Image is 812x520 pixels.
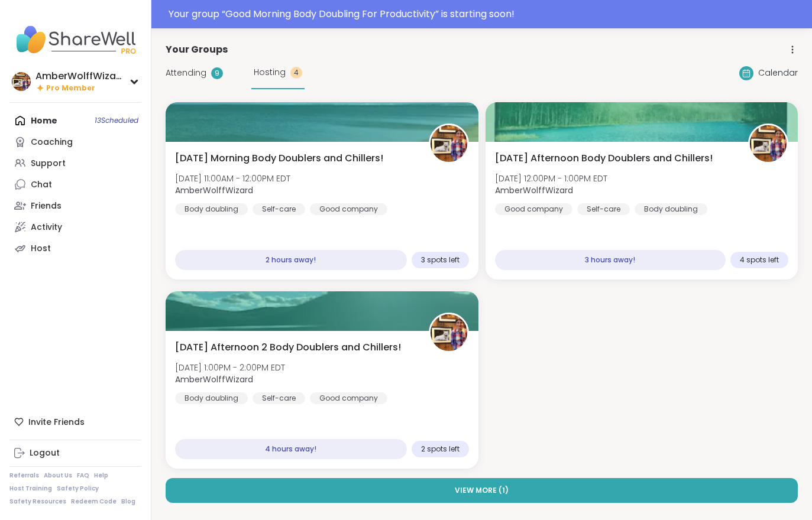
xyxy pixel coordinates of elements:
[30,447,60,459] div: Logout
[495,151,713,165] span: [DATE] Afternoon Body Doublers and Chillers!
[175,203,248,215] div: Body doubling
[166,43,228,57] span: Your Groups
[211,67,223,79] div: 9
[495,173,607,184] span: [DATE] 12:00PM - 1:00PM EDT
[740,255,779,265] span: 4 spots left
[31,136,73,148] div: Coaching
[455,485,509,496] span: View More ( 1 )
[175,173,290,184] span: [DATE] 11:00AM - 12:00PM EDT
[31,243,51,255] div: Host
[758,67,798,79] span: Calendar
[175,151,383,165] span: [DATE] Morning Body Doublers and Chillers!
[431,314,467,351] img: AmberWolffWizard
[9,498,66,506] a: Safety Resources
[9,472,39,480] a: Referrals
[9,216,141,238] a: Activity
[421,255,460,265] span: 3 spots left
[253,392,305,404] div: Self-care
[431,125,467,162] img: AmberWolffWizard
[166,67,206,79] span: Attending
[31,179,52,191] div: Chat
[175,362,285,373] span: [DATE] 1:00PM - 2:00PM EDT
[421,444,460,454] span: 2 spots left
[12,72,31,91] img: AmberWolffWizard
[9,174,141,195] a: Chat
[31,158,66,170] div: Support
[310,392,387,404] div: Good company
[175,184,253,196] b: AmberWolffWizard
[44,472,72,480] a: About Us
[175,373,253,385] b: AmberWolffWizard
[9,195,141,216] a: Friends
[9,19,141,60] img: ShareWell Nav Logo
[31,222,62,233] div: Activity
[71,498,117,506] a: Redeem Code
[166,478,798,503] button: View More (1)
[750,125,787,162] img: AmberWolffWizard
[9,152,141,174] a: Support
[9,131,141,152] a: Coaching
[9,411,141,433] div: Invite Friends
[9,485,52,493] a: Host Training
[635,203,707,215] div: Body doubling
[46,83,95,93] span: Pro Member
[253,203,305,215] div: Self-care
[175,439,407,459] div: 4 hours away!
[577,203,630,215] div: Self-care
[94,472,108,480] a: Help
[175,392,248,404] div: Body doubling
[495,203,572,215] div: Good company
[169,7,805,21] div: Your group “ Good Morning Body Doubling For Productivity ” is starting soon!
[175,250,407,270] div: 2 hours away!
[310,203,387,215] div: Good company
[35,70,124,83] div: AmberWolffWizard
[9,443,141,464] a: Logout
[77,472,89,480] a: FAQ
[290,67,302,79] div: 4
[495,184,573,196] b: AmberWolffWizard
[254,66,286,79] span: Hosting
[31,200,62,212] div: Friends
[121,498,135,506] a: Blog
[495,250,726,270] div: 3 hours away!
[175,340,401,355] span: [DATE] Afternoon 2 Body Doublers and Chillers!
[57,485,99,493] a: Safety Policy
[9,238,141,259] a: Host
